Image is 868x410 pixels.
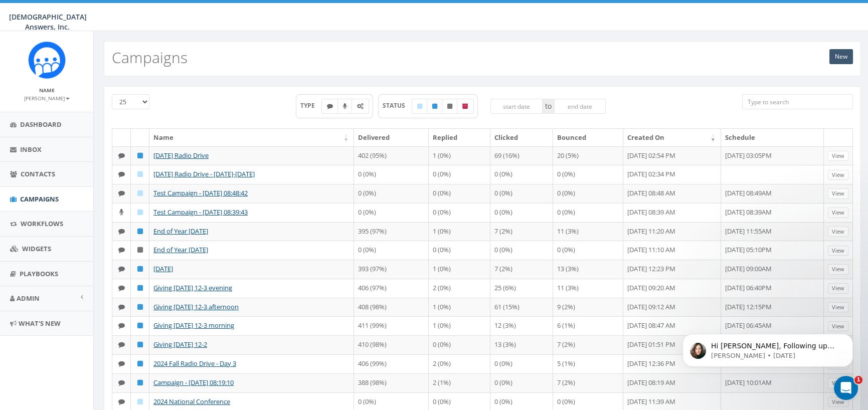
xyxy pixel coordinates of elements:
td: 1 (0%) [429,316,490,335]
td: 12 (3%) [490,316,553,335]
td: 388 (98%) [354,373,429,392]
td: [DATE] 09:00AM [721,260,824,279]
td: 7 (2%) [553,335,623,354]
a: View [828,151,848,161]
input: start date [490,99,543,114]
a: 2024 Fall Radio Drive - Day 3 [153,359,236,368]
iframe: Intercom live chat [834,376,858,400]
td: [DATE] 02:34 PM [623,165,721,184]
td: 0 (0%) [429,203,490,222]
label: Automated Message [352,99,369,114]
td: 411 (99%) [354,316,429,335]
span: Widgets [22,244,51,253]
i: Published [137,341,143,348]
a: New [829,49,853,64]
a: End of Year [DATE] [153,245,208,254]
td: [DATE] 08:48 AM [623,184,721,203]
td: [DATE] 12:36 PM [623,354,721,373]
i: Text SMS [118,247,125,253]
th: Created On: activate to sort column ascending [623,129,721,146]
i: Text SMS [118,398,125,405]
td: 7 (2%) [490,222,553,241]
a: End of Year [DATE] [153,227,208,236]
small: Name [39,87,55,94]
input: end date [554,99,606,114]
td: 0 (0%) [429,335,490,354]
td: [DATE] 05:10PM [721,241,824,260]
td: 1 (0%) [429,298,490,317]
td: 406 (97%) [354,279,429,298]
i: Published [137,360,143,367]
iframe: Intercom notifications message [667,313,868,383]
td: [DATE] 08:49AM [721,184,824,203]
td: 395 (97%) [354,222,429,241]
a: Giving [DATE] 12-3 morning [153,321,234,330]
a: Test Campaign - [DATE] 08:39:43 [153,208,248,217]
i: Text SMS [118,360,125,367]
a: [PERSON_NAME] [24,93,70,102]
span: TYPE [300,101,322,110]
a: View [828,170,848,180]
a: Giving [DATE] 12-3 afternoon [153,302,239,311]
td: 0 (0%) [354,203,429,222]
a: View [828,188,848,199]
label: Draft [412,99,428,114]
td: 0 (0%) [553,241,623,260]
label: Published [427,99,443,114]
span: Campaigns [20,194,59,203]
td: 6 (1%) [553,316,623,335]
i: Text SMS [118,285,125,291]
i: Draft [137,171,143,177]
td: 1 (0%) [429,260,490,279]
span: 1 [854,376,862,384]
td: 2 (0%) [429,279,490,298]
span: Admin [17,294,40,303]
i: Published [137,304,143,310]
td: 402 (95%) [354,146,429,165]
td: 2 (1%) [429,373,490,392]
td: 7 (2%) [490,260,553,279]
td: 0 (0%) [490,241,553,260]
i: Text SMS [118,190,125,196]
td: [DATE] 08:39 AM [623,203,721,222]
td: 0 (0%) [490,203,553,222]
label: Ringless Voice Mail [337,99,353,114]
td: 69 (16%) [490,146,553,165]
a: View [828,397,848,407]
i: Ringless Voice Mail [343,103,347,109]
a: Test Campaign - [DATE] 08:48:42 [153,188,248,197]
i: Published [137,285,143,291]
td: 25 (6%) [490,279,553,298]
input: Type to search [742,94,853,109]
td: [DATE] 02:54 PM [623,146,721,165]
td: 0 (0%) [354,184,429,203]
td: 1 (0%) [429,146,490,165]
td: [DATE] 06:40PM [721,279,824,298]
h2: Campaigns [112,49,188,66]
i: Text SMS [118,171,125,177]
a: View [828,246,848,256]
i: Ringless Voice Mail [119,209,123,216]
i: Published [137,266,143,272]
a: View [828,227,848,237]
a: 2024 National Conference [153,397,230,406]
a: Giving [DATE] 12-2 [153,340,207,349]
a: View [828,208,848,218]
i: Text SMS [118,379,125,386]
td: [DATE] 08:39AM [721,203,824,222]
td: [DATE] 11:20 AM [623,222,721,241]
a: View [828,264,848,275]
td: 9 (2%) [553,298,623,317]
a: View [828,283,848,294]
i: Draft [137,209,143,216]
td: 0 (0%) [490,165,553,184]
span: Inbox [20,145,42,154]
span: What's New [19,319,61,328]
i: Text SMS [327,103,333,109]
small: [PERSON_NAME] [24,95,70,102]
td: 13 (3%) [490,335,553,354]
td: 408 (98%) [354,298,429,317]
th: Name: activate to sort column ascending [149,129,354,146]
td: 5 (1%) [553,354,623,373]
